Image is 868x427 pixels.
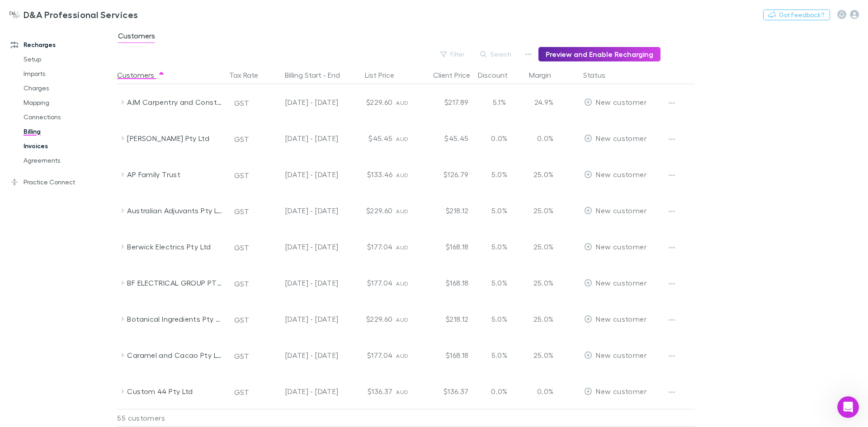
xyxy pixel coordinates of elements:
[342,229,396,265] div: $177.04
[2,175,122,189] a: Practice Connect
[342,120,396,156] div: $45.45
[230,277,253,291] button: GST
[596,98,646,106] span: New customer
[342,301,396,337] div: $229.60
[117,66,165,84] button: Customers
[472,265,526,301] div: 5.0%
[418,301,472,337] div: $218.12
[396,352,408,359] span: AUD
[396,389,408,395] span: AUD
[418,192,472,229] div: $218.12
[476,49,517,60] button: Search
[14,139,122,153] a: Invoices
[117,373,699,409] div: Custom 44 Pty LtdGST[DATE] - [DATE]$136.37AUD$136.370.0%0.0%EditNew customer
[264,156,338,192] div: [DATE] - [DATE]
[472,229,526,265] div: 5.0%
[230,313,253,327] button: GST
[396,99,408,106] span: AUD
[342,192,396,229] div: $229.60
[14,124,122,139] a: Billing
[396,316,408,323] span: AUD
[418,229,472,265] div: $168.18
[117,84,699,120] div: AJM Carpentry and Constructions Pty LtdGST[DATE] - [DATE]$229.60AUD$217.895.1%24.9%EditNew customer
[342,156,396,192] div: $133.46
[127,84,223,120] div: AJM Carpentry and Constructions Pty Ltd
[342,373,396,409] div: $136.37
[596,387,646,395] span: New customer
[264,229,338,265] div: [DATE] - [DATE]
[264,337,338,373] div: [DATE] - [DATE]
[9,9,20,20] img: D&A Professional Services's Logo
[418,156,472,192] div: $126.79
[538,47,660,61] button: Preview and Enable Recharging
[529,66,562,84] button: Margin
[264,120,338,156] div: [DATE] - [DATE]
[596,206,646,215] span: New customer
[14,66,122,81] a: Imports
[230,96,253,110] button: GST
[127,337,223,373] div: Caramel and Cacao Pty Ltd
[472,373,526,409] div: 0.0%
[583,66,616,84] button: Status
[127,301,223,337] div: Botanical Ingredients Pty Ltd
[596,134,646,142] span: New customer
[127,192,223,229] div: Australian Adjuvants Pty Ltd
[127,229,223,265] div: Berwick Electrics Pty Ltd
[117,301,699,337] div: Botanical Ingredients Pty LtdGST[DATE] - [DATE]$229.60AUD$218.125.0%25.0%EditNew customer
[127,373,223,409] div: Custom 44 Pty Ltd
[264,301,338,337] div: [DATE] - [DATE]
[436,49,470,60] button: Filter
[396,208,408,215] span: AUD
[117,156,699,192] div: AP Family TrustGST[DATE] - [DATE]$133.46AUD$126.795.0%25.0%EditNew customer
[285,66,351,84] button: Billing Start - End
[14,81,122,95] a: Charges
[264,265,338,301] div: [DATE] - [DATE]
[530,169,553,180] p: 25.0%
[530,205,553,216] p: 25.0%
[396,136,408,142] span: AUD
[342,337,396,373] div: $177.04
[264,192,338,229] div: [DATE] - [DATE]
[127,120,223,156] div: [PERSON_NAME] Pty Ltd
[127,265,223,301] div: BF ELECTRICAL GROUP PTY LTD
[472,84,526,120] div: 5.1%
[530,350,553,361] p: 25.0%
[472,301,526,337] div: 5.0%
[418,120,472,156] div: $45.45
[478,66,519,84] div: Discount
[365,66,405,84] button: List Price
[472,192,526,229] div: 5.0%
[596,278,646,287] span: New customer
[596,351,646,359] span: New customer
[117,120,699,156] div: [PERSON_NAME] Pty LtdGST[DATE] - [DATE]$45.45AUD$45.450.0%0.0%EditNew customer
[530,277,553,288] p: 25.0%
[418,337,472,373] div: $168.18
[14,110,122,124] a: Connections
[342,84,396,120] div: $229.60
[2,38,122,52] a: Recharges
[472,337,526,373] div: 5.0%
[14,95,122,110] a: Mapping
[230,240,253,255] button: GST
[530,386,553,397] p: 0.0%
[127,156,223,192] div: AP Family Trust
[472,156,526,192] div: 5.0%
[433,66,481,84] button: Client Price
[342,265,396,301] div: $177.04
[117,192,699,229] div: Australian Adjuvants Pty LtdGST[DATE] - [DATE]$229.60AUD$218.125.0%25.0%EditNew customer
[596,242,646,251] span: New customer
[763,9,830,20] button: Got Feedback?
[396,244,408,251] span: AUD
[418,373,472,409] div: $136.37
[264,373,338,409] div: [DATE] - [DATE]
[230,168,253,183] button: GST
[117,229,699,265] div: Berwick Electrics Pty LtdGST[DATE] - [DATE]$177.04AUD$168.185.0%25.0%EditNew customer
[117,337,699,373] div: Caramel and Cacao Pty LtdGST[DATE] - [DATE]$177.04AUD$168.185.0%25.0%EditNew customer
[596,314,646,323] span: New customer
[596,170,646,178] span: New customer
[230,132,253,146] button: GST
[418,265,472,301] div: $168.18
[472,120,526,156] div: 0.0%
[229,66,269,84] div: Tax Rate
